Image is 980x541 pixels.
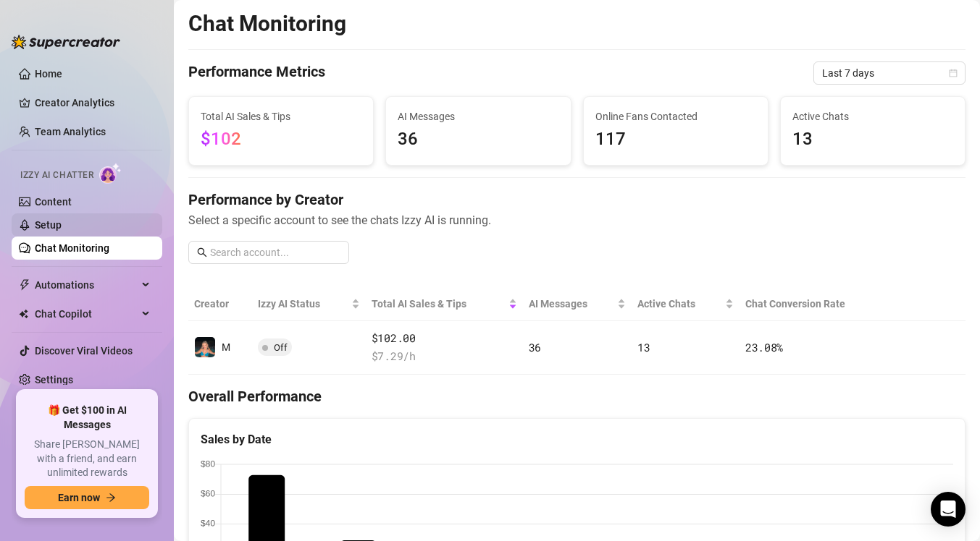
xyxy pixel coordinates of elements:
div: Open Intercom Messenger [931,492,966,527]
span: 36 [398,126,558,153]
span: Active Chats [637,296,722,312]
span: Active Chats [792,108,953,124]
h4: Performance by Creator [188,189,966,210]
img: M [195,337,215,357]
span: thunderbolt [19,279,30,291]
span: Total AI Sales & Tips [372,296,506,312]
a: Home [35,68,62,80]
span: Izzy AI Status [258,296,348,312]
h2: Chat Monitoring [188,10,346,38]
th: Chat Conversion Rate [740,287,888,321]
span: 36 [529,340,541,354]
span: Chat Copilot [35,302,138,325]
span: 🎁 Get $100 in AI Messages [25,404,149,432]
span: calendar [949,69,958,77]
span: Total AI Sales & Tips [201,108,361,124]
div: Sales by Date [201,430,953,448]
button: Earn nowarrow-right [25,486,149,509]
th: Creator [188,287,252,321]
th: Izzy AI Status [252,287,366,321]
a: Team Analytics [35,126,106,137]
span: $102.00 [372,330,517,347]
span: Off [274,342,288,353]
span: search [197,247,207,257]
th: AI Messages [523,287,632,321]
span: arrow-right [106,493,116,503]
span: Select a specific account to see the chats Izzy AI is running. [188,211,966,229]
span: AI Messages [398,108,558,124]
span: 13 [792,126,953,153]
input: Search account... [210,244,340,260]
img: logo-BBDzfeDw.svg [12,35,120,49]
a: Settings [35,374,73,385]
img: Chat Copilot [19,309,28,319]
a: Creator Analytics [35,91,151,114]
a: Discover Viral Videos [35,345,133,357]
span: $ 7.29 /h [372,348,517,365]
span: AI Messages [529,296,614,312]
span: Share [PERSON_NAME] with a friend, and earn unlimited rewards [25,438,149,480]
h4: Performance Metrics [188,61,325,85]
th: Active Chats [632,287,740,321]
img: AI Chatter [99,163,122,184]
a: Chat Monitoring [35,242,109,254]
span: Online Fans Contacted [595,108,756,124]
span: Izzy AI Chatter [20,169,93,182]
span: Last 7 days [822,62,957,84]
span: Earn now [58,492,100,503]
a: Content [35,196,72,208]
h4: Overall Performance [188,386,966,406]
span: M [222,341,230,353]
span: Automations [35,273,138,297]
span: $102 [201,129,241,149]
span: 13 [637,340,650,354]
th: Total AI Sales & Tips [366,287,523,321]
span: 117 [595,126,756,153]
span: 23.08 % [745,340,783,354]
a: Setup [35,219,62,231]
